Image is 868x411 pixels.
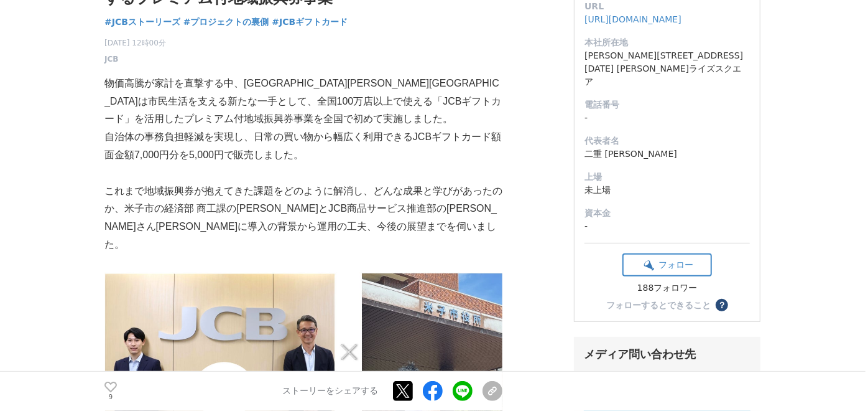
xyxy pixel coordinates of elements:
[584,111,750,125] dd: -
[606,301,711,309] div: フォローするとできること
[183,16,269,29] a: #プロジェクトの裏側
[104,16,180,29] a: #JCBストーリーズ
[104,54,118,65] a: JCB
[584,148,750,161] dd: 二重 [PERSON_NAME]
[282,386,378,397] p: ストーリーをシェアする
[104,394,117,400] p: 9
[272,16,348,29] a: #JCBギフトカード
[584,207,750,220] dt: 資本金
[104,75,502,128] p: 物価高騰が家計を直撃する中、[GEOGRAPHIC_DATA][PERSON_NAME][GEOGRAPHIC_DATA]は市民生活を支える新たな一手として、全国100万店以上で使える「JCBギ...
[104,128,502,164] p: 自治体の事務負担軽減を実現し、日常の買い物から幅広く利用できるJCBギフトカード額面金額7,000円分を5,000円で販売しました。
[183,16,269,27] span: #プロジェクトの裏側
[716,299,728,311] button: ？
[584,184,750,197] dd: 未上場
[622,253,712,276] button: フォロー
[584,135,750,148] dt: 代表者名
[584,98,750,111] dt: 電話番号
[584,49,750,88] dd: [PERSON_NAME][STREET_ADDRESS][DATE] [PERSON_NAME]ライズスクエア
[718,301,726,309] span: ？
[272,16,348,27] span: #JCBギフトカード
[584,36,750,49] dt: 本社所在地
[584,14,681,24] a: [URL][DOMAIN_NAME]
[622,283,712,294] div: 188フォロワー
[584,347,750,362] div: メディア問い合わせ先
[104,37,166,49] span: [DATE] 12時00分
[584,171,750,184] dt: 上場
[584,220,750,233] dd: -
[104,16,180,27] span: #JCBストーリーズ
[104,182,502,254] p: これまで地域振興券が抱えてきた課題をどのように解消し、どんな成果と学びがあったのか、米子市の経済部 商工課の[PERSON_NAME]とJCB商品サービス推進部の[PERSON_NAME]さん[...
